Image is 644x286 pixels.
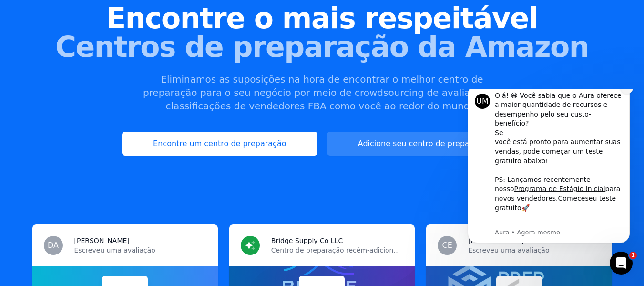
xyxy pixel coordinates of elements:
[442,241,452,250] font: CE
[41,49,167,75] font: você está pronto para aumentar suas vendas, pode começar um teste gratuito abaixo!
[122,132,317,156] a: Encontre um centro de preparação
[55,30,589,64] font: Centros de preparação da Amazon
[358,139,491,148] font: Adicione seu centro de preparação
[74,246,155,254] font: Escreveu uma avaliação
[610,252,633,275] iframe: Chat ao vivo do Intercom
[68,115,76,122] font: 🚀
[271,246,406,254] font: Centro de preparação recém-adicionado
[41,2,168,38] font: Olá! 😀 Você sabia que o Aura oferece a maior quantidade de recursos e desempenho pelo seu custo-b...
[48,241,59,250] font: DA
[631,252,635,258] font: 1
[74,237,130,244] font: [PERSON_NAME]
[106,1,538,35] font: Encontre o mais respeitável
[41,2,169,138] div: Conteúdo da mensagem
[23,7,35,16] font: UM
[153,139,286,148] font: Encontre um centro de preparação
[41,139,169,148] p: Mensagem de Aura, enviada agora mesmo
[327,132,522,156] a: Adicione seu centro de preparação
[21,4,37,20] div: Imagem de perfil para Aura
[105,105,132,113] font: Comece
[41,86,137,104] font: PS: Lançamos recentemente nosso
[453,89,644,260] iframe: Mensagem de notificação do intercomunicador
[41,95,167,113] font: para novos vendedores.
[41,139,107,147] font: Aura • Agora mesmo
[271,237,343,244] font: Bridge Supply Co LLC
[61,95,152,103] a: Programa de Estágio Inicial
[41,40,50,47] font: Se
[143,74,501,112] font: Eliminamos as suposições na hora de encontrar o melhor centro de preparação para o seu negócio po...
